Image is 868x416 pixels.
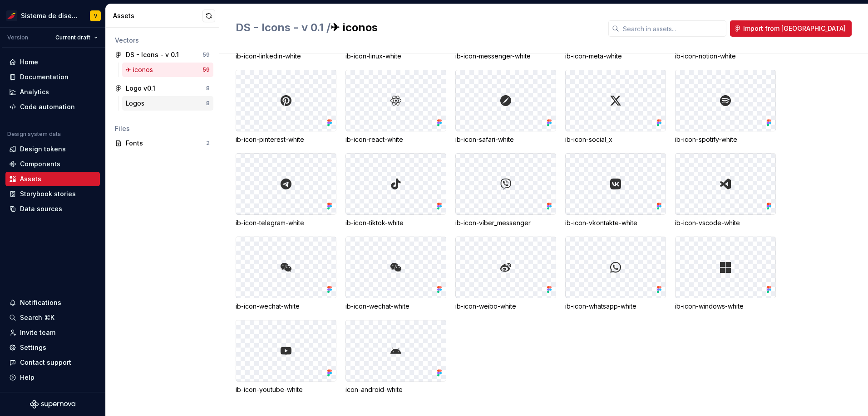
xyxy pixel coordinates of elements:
[94,12,97,19] div: V
[455,218,556,227] div: ib-icon-viber_messenger
[5,157,100,171] a: Components
[5,187,100,201] a: Storybook stories
[455,135,556,144] div: ib-icon-safari-white
[730,20,852,37] button: Import from [GEOGRAPHIC_DATA]
[236,20,597,35] h2: ✈︎ iconos
[206,100,210,107] div: 8
[565,135,666,144] div: ib-icon-social_x
[20,328,55,337] div: Invite team
[236,21,330,34] span: DS - Icons - v 0.1 /
[5,172,100,186] a: Assets
[206,85,210,92] div: 8
[5,100,100,114] a: Code automation
[345,218,446,227] div: ib-icon-tiktok-white
[565,218,666,227] div: ib-icon-vkontakte-white
[202,51,210,58] div: 59
[20,160,60,169] div: Components
[7,34,28,41] div: Version
[675,135,776,144] div: ib-icon-spotify-white
[5,370,100,385] button: Help
[20,358,71,367] div: Contact support
[20,373,35,382] div: Help
[122,63,213,77] a: ✈︎ iconos59
[455,302,556,311] div: ib-icon-weibo-white
[345,135,446,144] div: ib-icon-react-white
[236,385,336,394] div: ib-icon-youtube-white
[202,66,210,73] div: 59
[20,58,38,67] div: Home
[675,218,776,227] div: ib-icon-vscode-white
[5,355,100,370] button: Contact support
[51,31,102,44] button: Current draft
[20,189,76,198] div: Storybook stories
[20,204,62,213] div: Data sources
[20,298,61,307] div: Notifications
[20,73,69,82] div: Documentation
[5,340,100,355] a: Settings
[111,136,213,150] a: Fonts2
[345,385,446,394] div: icon-android-white
[126,139,206,148] div: Fonts
[5,85,100,99] a: Analytics
[5,70,100,84] a: Documentation
[20,145,66,154] div: Design tokens
[345,52,446,61] div: ib-icon-linux-white
[743,24,846,33] span: Import from [GEOGRAPHIC_DATA]
[455,52,556,61] div: ib-icon-messenger-white
[345,302,446,311] div: ib-icon-wechat-white
[122,96,213,111] a: Logos8
[126,99,148,108] div: Logos
[6,10,17,21] img: 55604660-494d-44a9-beb2-692398e9940a.png
[5,55,100,69] a: Home
[565,302,666,311] div: ib-icon-whatsapp-white
[236,218,336,227] div: ib-icon-telegram-white
[55,34,90,41] span: Current draft
[111,48,213,62] a: DS - Icons - v 0.159
[236,135,336,144] div: ib-icon-pinterest-white
[20,87,49,97] div: Analytics
[7,131,61,138] div: Design system data
[20,313,54,322] div: Search ⌘K
[619,20,726,37] input: Search in assets...
[115,124,210,133] div: Files
[21,11,79,20] div: Sistema de diseño Iberia
[5,295,100,310] button: Notifications
[565,52,666,61] div: ib-icon-meta-white
[236,302,336,311] div: ib-icon-wechat-white
[675,302,776,311] div: ib-icon-windows-white
[115,36,210,45] div: Vectors
[20,174,41,184] div: Assets
[113,11,202,20] div: Assets
[126,65,157,74] div: ✈︎ iconos
[206,140,210,147] div: 2
[30,400,75,409] svg: Supernova Logo
[2,6,104,25] button: Sistema de diseño IberiaV
[5,142,100,156] a: Design tokens
[236,52,336,61] div: ib-icon-linkedin-white
[5,310,100,325] button: Search ⌘K
[20,102,75,111] div: Code automation
[675,52,776,61] div: ib-icon-notion-white
[5,325,100,340] a: Invite team
[126,84,155,93] div: Logo v0.1
[126,50,179,59] div: DS - Icons - v 0.1
[111,81,213,96] a: Logo v0.18
[5,202,100,216] a: Data sources
[20,343,46,352] div: Settings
